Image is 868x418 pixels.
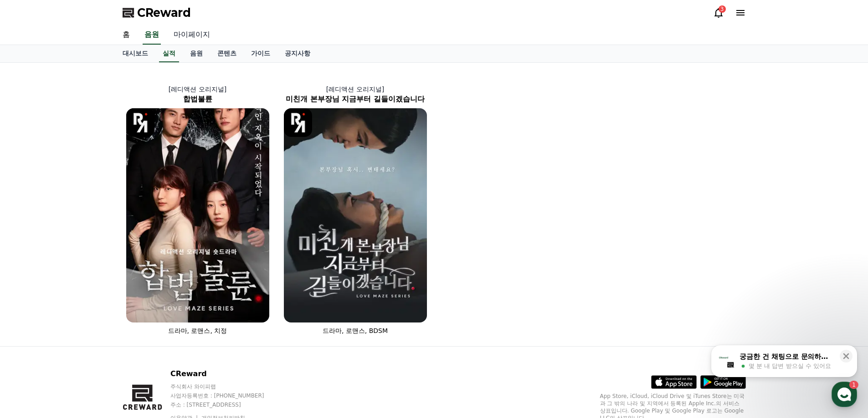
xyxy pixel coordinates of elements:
a: [레디액션 오리지널] 합법불륜 합법불륜 [object Object] Logo 드라마, 로맨스, 치정 [119,77,277,342]
span: 설정 [141,302,152,309]
a: [레디액션 오리지널] 미친개 본부장님 지금부터 길들이겠습니다 미친개 본부장님 지금부터 길들이겠습니다 [object Object] Logo 드라마, 로맨스, BDSM [277,77,434,342]
h2: 합법불륜 [119,94,277,105]
img: 합법불륜 [126,108,269,322]
a: 설정 [118,288,175,311]
a: 1대화 [60,288,118,311]
span: CReward [137,5,191,20]
span: 홈 [29,302,34,309]
a: 실적 [159,45,179,62]
a: 가이드 [244,45,277,62]
span: 1 [92,288,96,295]
a: 음원 [183,45,210,62]
a: 마이페이지 [166,25,217,45]
div: 3 [719,5,726,13]
a: 음원 [143,25,161,45]
p: 사업자등록번호 : [PHONE_NUMBER] [170,392,282,399]
a: CReward [123,5,191,20]
span: 드라마, 로맨스, 치정 [168,327,227,334]
a: 공지사항 [277,45,318,62]
a: 홈 [3,288,60,311]
p: [레디액션 오리지널] [119,85,277,94]
p: [레디액션 오리지널] [277,85,434,94]
a: 3 [713,7,724,18]
a: 대시보드 [115,45,155,62]
h2: 미친개 본부장님 지금부터 길들이겠습니다 [277,94,434,105]
p: 주소 : [STREET_ADDRESS] [170,401,282,408]
img: 미친개 본부장님 지금부터 길들이겠습니다 [284,108,427,322]
span: 대화 [83,302,94,310]
a: 홈 [115,25,137,45]
p: 주식회사 와이피랩 [170,383,282,390]
p: CReward [170,368,282,379]
span: 드라마, 로맨스, BDSM [323,327,388,334]
img: [object Object] Logo [126,108,155,137]
a: 콘텐츠 [210,45,244,62]
img: [object Object] Logo [284,108,313,137]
